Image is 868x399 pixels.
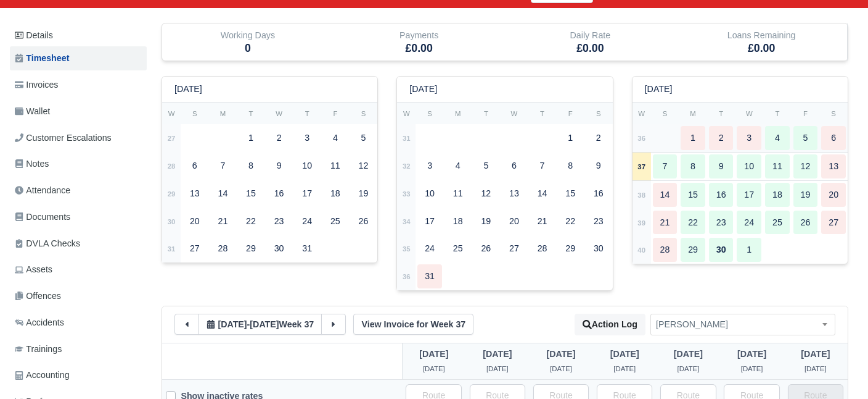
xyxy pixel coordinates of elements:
span: Vasil Asenov [650,314,835,335]
a: Accounting [10,363,147,387]
div: 7 [653,154,678,178]
small: T [719,110,723,117]
div: 13 [821,154,846,178]
div: 25 [323,209,348,233]
span: 3 weeks ago [423,365,445,372]
span: Offences [15,289,61,303]
span: 3 weeks ago [546,349,575,359]
a: Trainings [10,337,147,361]
div: 11 [446,182,470,206]
small: F [568,110,573,117]
div: 21 [653,211,678,235]
a: Details [10,24,147,47]
strong: 34 [403,218,411,225]
div: 20 [821,183,846,207]
strong: 31 [403,135,411,142]
span: 3 weeks ago [218,319,247,329]
div: 31 [295,237,319,261]
div: 5 [351,126,376,150]
div: Working Days [162,23,334,61]
div: 7 [211,154,235,178]
div: 4 [446,154,470,178]
small: S [192,110,197,117]
a: View Invoice for Week 37 [353,314,473,335]
small: M [690,110,695,117]
div: 13 [182,182,207,206]
small: T [249,110,253,117]
div: 16 [586,182,611,206]
span: Wallet [15,104,50,119]
small: T [484,110,488,117]
div: 10 [295,154,319,178]
div: 24 [295,209,319,233]
span: Accounting [15,368,70,382]
span: 2 weeks ago [610,349,639,359]
div: 25 [765,211,790,235]
span: 2 weeks ago [250,319,279,329]
strong: 36 [403,273,411,280]
strong: 36 [637,135,645,142]
a: Customer Escalations [10,126,147,150]
small: S [427,110,432,117]
a: Offences [10,284,147,308]
span: 2 weeks ago [674,349,703,359]
a: DVLA Checks [10,232,147,256]
h5: £0.00 [343,42,496,55]
div: Payments [343,28,496,43]
strong: 31 [168,245,176,253]
h5: £0.00 [514,42,667,55]
div: 10 [417,182,442,206]
span: Vasil Asenov [651,317,835,332]
div: 27 [182,237,207,261]
small: W [276,110,282,117]
strong: 37 [637,163,645,170]
div: 26 [351,209,376,233]
span: 2 weeks ago [678,365,700,372]
div: 6 [182,154,207,178]
span: Documents [15,210,70,224]
small: F [803,110,808,117]
div: 15 [239,182,263,206]
div: 1 [239,126,263,150]
span: Assets [15,262,52,277]
div: 18 [323,182,348,206]
strong: 30 [168,218,176,225]
div: 20 [502,209,526,233]
span: Timesheet [15,51,69,65]
div: 8 [239,154,263,178]
div: Working Days [171,28,324,43]
div: 29 [558,237,583,261]
div: 9 [709,154,734,178]
div: 1 [737,238,761,262]
strong: 27 [168,135,176,142]
div: 20 [182,209,207,233]
h5: £0.00 [685,42,838,55]
div: 11 [323,154,348,178]
strong: 35 [403,245,411,253]
a: Assets [10,258,147,282]
small: M [455,110,461,117]
div: 24 [417,237,442,261]
div: 3 [737,126,761,150]
span: 2 weeks ago [741,365,763,372]
small: M [220,110,226,117]
span: Trainings [15,342,62,356]
div: 4 [323,126,348,150]
div: 14 [211,182,235,206]
span: Attendance [15,183,70,198]
span: 2 weeks ago [737,349,766,359]
div: 27 [502,237,526,261]
a: Attendance [10,178,147,203]
div: 15 [558,182,583,206]
div: 2 [709,126,734,150]
div: 3 [417,154,442,178]
div: 1 [558,126,583,150]
small: S [831,110,836,117]
small: W [746,110,753,117]
div: 23 [267,209,292,233]
span: Invoices [15,78,58,92]
small: W [403,110,410,117]
div: 21 [530,209,555,233]
div: Loans Remaining [676,23,848,61]
div: 15 [681,183,705,207]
